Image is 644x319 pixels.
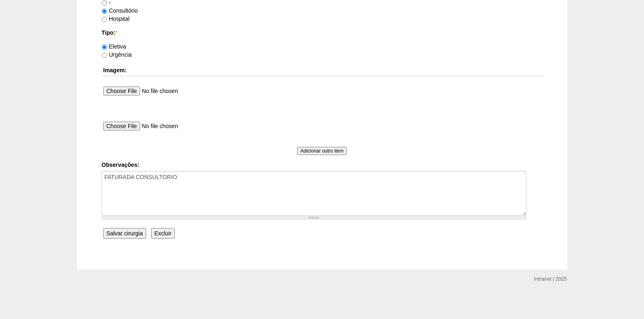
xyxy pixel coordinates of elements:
label: Consultório [102,7,138,14]
input: Hospital [102,17,107,22]
label: Observações: [102,161,543,169]
label: Hospital [102,16,130,22]
input: - [102,0,107,6]
input: Eletiva [102,44,107,50]
input: Salvar cirurgia [103,228,146,239]
textarea: FATURADA CONSULTORIO [102,171,526,216]
th: Imagem: [102,64,543,76]
input: Excluir [151,228,175,239]
label: Tipo: [102,29,543,37]
label: Urgência [102,51,132,58]
input: Adicionar outro item [297,147,347,155]
input: Consultório [102,9,107,14]
div: Intranet | 2025 [534,275,567,283]
input: Urgência [102,53,107,58]
span: Este campo é obrigatório. [115,29,117,36]
label: Eletiva [102,43,126,50]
